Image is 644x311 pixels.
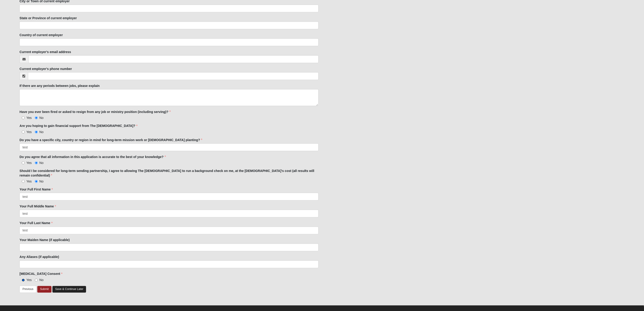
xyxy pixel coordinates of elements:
span: Yes [26,116,32,120]
input: Yes [22,161,25,164]
span: No [39,278,43,282]
label: Your Full First Name [19,187,53,192]
label: Current employer's email address [19,50,71,54]
a: Previous [19,286,36,293]
span: Yes [26,278,32,282]
span: Yes [26,130,32,134]
label: Have you ever been fired or asked to resign from any job or ministry position (including serving)? [19,110,170,114]
label: Any Aliases (if applicable) [19,255,59,259]
span: No [39,130,43,134]
input: No [35,180,38,183]
input: No [35,279,38,282]
label: Current employer's phone number [19,67,72,71]
input: Yes [22,131,25,134]
span: Yes [26,180,32,183]
span: No [39,161,43,165]
label: Do you agree that all information in this application is accurate to the best of your knowledge? [19,155,166,159]
a: Save & Continue Later [52,286,86,293]
input: No [35,131,38,134]
label: Country of current employer [19,33,63,37]
span: Yes [26,161,32,165]
label: Your Maiden Name (if applicable) [19,238,70,242]
label: If there are any periods between jobs, please explain [19,83,100,88]
label: Are you hoping to gain financial support from The [DEMOGRAPHIC_DATA]? [19,123,138,128]
span: No [39,180,43,183]
input: No [35,116,38,119]
label: Do you have a specific city, country or region in mind for long-term mission work or [DEMOGRAPHIC... [19,138,202,142]
label: Your Full Middle Name [19,204,56,209]
a: Submit [37,286,51,293]
label: [MEDICAL_DATA] Consent [19,272,62,276]
input: No [35,161,38,164]
label: Should I be considered for long-term sending partnership, I agree to allowing The [DEMOGRAPHIC_DA... [19,169,319,178]
label: State or Province of current employer [19,16,77,20]
label: Your Full Last Name [19,221,52,225]
input: Yes [22,180,25,183]
input: Yes [22,279,25,282]
input: Yes [22,116,25,119]
span: No [39,116,43,120]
